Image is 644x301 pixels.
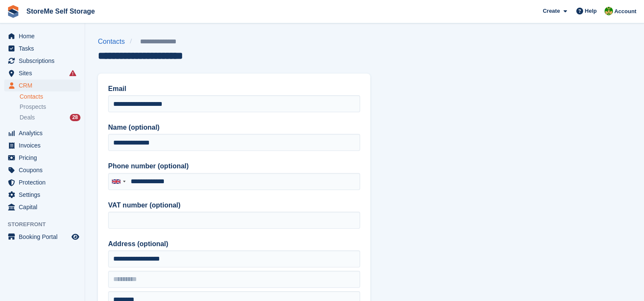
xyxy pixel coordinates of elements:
span: Deals [20,114,35,122]
span: Sites [19,67,70,79]
a: menu [4,80,80,91]
span: Create [543,7,560,15]
span: Booking Portal [19,231,70,243]
label: Address (optional) [108,239,360,249]
div: United Kingdom: +44 [109,173,128,190]
a: menu [4,139,80,151]
a: menu [4,231,80,243]
span: Account [614,7,636,16]
span: Capital [19,201,70,213]
span: CRM [19,80,70,91]
span: Settings [19,189,70,201]
span: Coupons [19,164,70,176]
a: menu [4,201,80,213]
a: Deals 28 [20,113,80,122]
a: Prospects [20,102,80,111]
a: menu [4,176,80,188]
span: Analytics [19,127,70,139]
a: menu [4,152,80,164]
span: Pricing [19,152,70,164]
a: StoreMe Self Storage [23,4,98,18]
label: VAT number (optional) [108,200,360,210]
span: Subscriptions [19,55,70,67]
label: Email [108,84,360,94]
a: menu [4,164,80,176]
label: Phone number (optional) [108,161,360,171]
img: StorMe [604,7,613,15]
a: Preview store [70,232,80,242]
a: menu [4,55,80,67]
a: menu [4,30,80,42]
nav: breadcrumbs [98,37,200,47]
span: Home [19,30,70,42]
span: Invoices [19,139,70,151]
div: 28 [70,114,80,121]
span: Protection [19,176,70,188]
span: Prospects [20,103,46,111]
a: menu [4,67,80,79]
a: menu [4,43,80,54]
a: menu [4,127,80,139]
label: Name (optional) [108,122,360,133]
i: Smart entry sync failures have occurred [69,70,76,77]
span: Help [585,7,597,15]
img: stora-icon-8386f47178a22dfd0bd8f6a31ec36ba5ce8667c1dd55bd0f319d3a0aa187defe.svg [7,5,20,18]
a: menu [4,189,80,201]
span: Tasks [19,43,70,54]
a: Contacts [98,37,130,47]
a: Contacts [20,93,80,101]
span: Storefront [8,220,85,229]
